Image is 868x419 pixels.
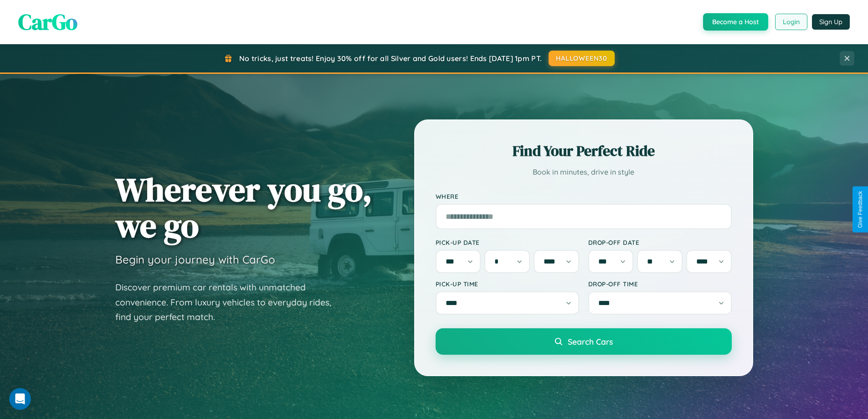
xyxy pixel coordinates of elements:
[857,191,863,228] div: Give Feedback
[703,13,768,31] button: Become a Host
[568,336,613,347] span: Search Cars
[18,7,77,37] span: CarGo
[9,388,31,410] iframe: Intercom live chat
[115,171,372,243] h1: Wherever you go, we go
[549,51,615,66] button: HALLOWEEN30
[115,280,343,325] p: Discover premium car rentals with unmatched convenience. From luxury vehicles to everyday rides, ...
[436,141,732,161] h2: Find Your Perfect Ride
[436,328,732,355] button: Search Cars
[436,280,579,288] label: Pick-up Time
[239,54,542,63] span: No tricks, just treats! Enjoy 30% off for all Silver and Gold users! Ends [DATE] 1pm PT.
[588,238,732,246] label: Drop-off Date
[588,280,732,288] label: Drop-off Time
[436,166,732,179] p: Book in minutes, drive in style
[436,238,579,246] label: Pick-up Date
[812,14,850,30] button: Sign Up
[436,192,732,200] label: Where
[115,253,275,266] h3: Begin your journey with CarGo
[775,14,807,30] button: Login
